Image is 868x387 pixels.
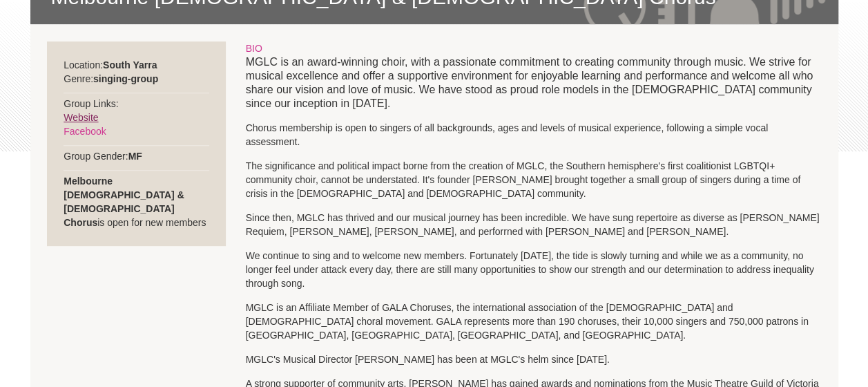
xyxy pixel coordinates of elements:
p: ​The significance and political impact borne from the creation of MGLC, the Southern hemisphere's... [246,159,821,200]
div: BIO [246,41,821,55]
p: ​Since then, MGLC has thrived and our musical journey has been incredible. We have sung repertoir... [246,211,821,238]
strong: Melbourne [DEMOGRAPHIC_DATA] & [DEMOGRAPHIC_DATA] Chorus [64,176,184,228]
p: MGLC's Musical Director [PERSON_NAME] has been at MGLC's helm since [DATE]. [246,352,821,366]
strong: South Yarra [103,59,157,70]
a: Facebook [64,126,106,137]
p: Chorus membership is open to singers of all backgrounds, ages and levels of musical experience, f... [246,121,821,149]
p: ​We continue to sing and to welcome new members. Fortunately [DATE], the tide is slowly turning a... [246,249,821,290]
a: Website [64,112,98,123]
p: MGLC is an award-winning choir, with a passionate commitment to creating community through music.... [246,55,821,111]
div: Location: Genre: Group Links: Group Gender: is open for new members [47,41,226,246]
p: ​MGLC is an Affiliate Member of GALA Choruses, the international association of the [DEMOGRAPHIC_... [246,301,821,342]
strong: singing-group [93,73,158,84]
strong: MF [128,151,142,162]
